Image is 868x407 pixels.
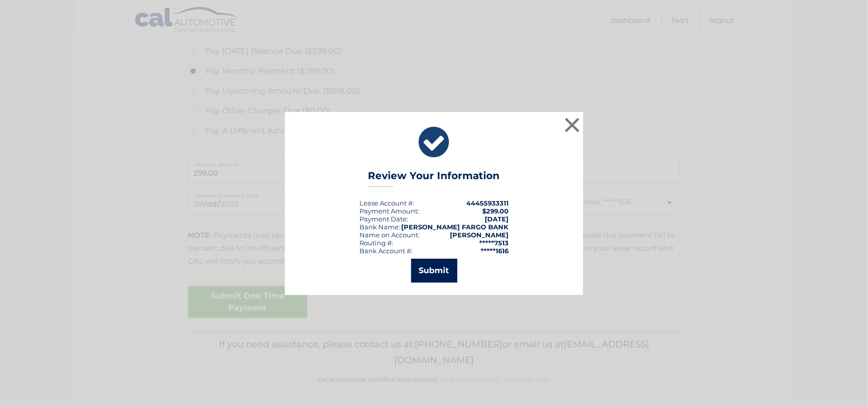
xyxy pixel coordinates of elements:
[359,215,408,223] div: :
[482,207,509,215] span: $299.00
[359,239,393,247] div: Routing #:
[485,215,509,223] span: [DATE]
[359,215,407,223] span: Payment Date
[359,207,419,215] div: Payment Amount:
[401,223,509,231] strong: [PERSON_NAME] FARGO BANK
[411,259,457,283] button: Submit
[368,170,500,187] h3: Review Your Information
[359,223,400,231] div: Bank Name:
[359,199,414,207] div: Lease Account #:
[562,115,582,135] button: ×
[359,247,413,255] div: Bank Account #:
[450,231,509,239] strong: [PERSON_NAME]
[359,231,420,239] div: Name on Account:
[466,199,509,207] strong: 44455933311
